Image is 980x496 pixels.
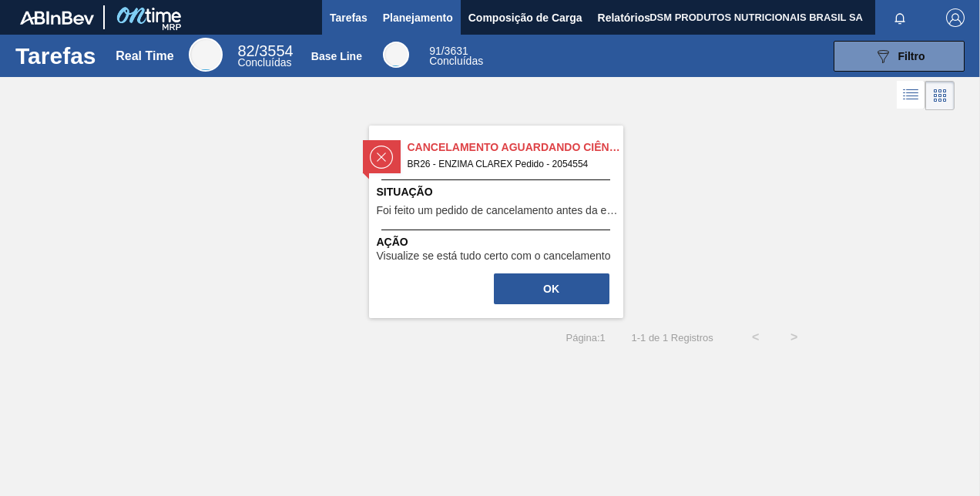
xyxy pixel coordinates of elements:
div: Visão em Cards [925,81,955,110]
button: < [737,318,775,357]
img: status [370,146,393,169]
span: Página : 1 [566,332,605,344]
img: Logout [946,8,965,27]
span: Concluídas [237,56,291,69]
span: Relatórios [598,8,650,27]
span: Tarefas [330,8,367,27]
span: Filtro [898,50,925,62]
button: > [775,318,814,357]
img: TNhmsLtSVTkK8tSr43FrP2fwEKptu5GPRR3wAAAABJRU5ErkJggg== [20,11,94,25]
span: 1 - 1 de 1 Registros [629,332,713,344]
div: Real Time [189,38,223,72]
div: Base Line [383,42,409,68]
span: 91 [429,45,441,57]
span: 82 [237,42,254,59]
span: BR26 - ENZIMA CLAREX Pedido - 2054554 [408,156,611,173]
h1: Tarefas [15,47,96,65]
button: Filtro [834,41,965,72]
span: Situação [377,184,619,200]
span: Cancelamento aguardando ciência [408,139,623,156]
button: OK [494,273,609,304]
div: Real Time [116,49,173,63]
div: Real Time [237,45,293,68]
span: Visualize se está tudo certo com o cancelamento [377,250,611,262]
span: Ação [377,234,619,250]
span: / 3554 [237,42,293,59]
span: Concluídas [429,55,483,67]
div: Completar tarefa: 30388553 [492,272,611,306]
div: Visão em Lista [897,81,925,110]
span: Composição de Carga [468,8,582,27]
span: Foi feito um pedido de cancelamento antes da etapa de aguardando faturamento [377,205,619,216]
div: Base Line [311,50,362,62]
button: Notificações [875,7,925,28]
span: / 3631 [429,45,468,57]
div: Base Line [429,46,483,66]
span: Planejamento [383,8,453,27]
